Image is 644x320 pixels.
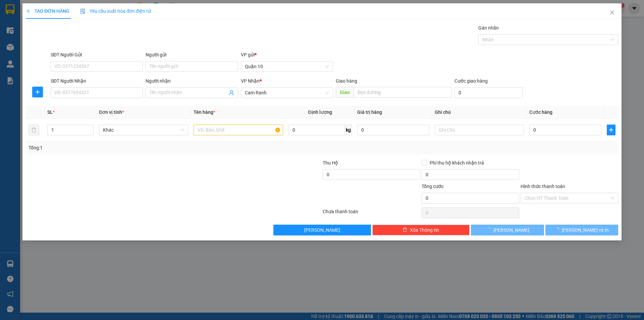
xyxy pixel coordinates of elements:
span: user-add [229,90,234,95]
input: 0 [357,125,429,135]
th: Ghi chú [432,106,527,119]
div: Tổng: 1 [29,144,249,151]
button: [PERSON_NAME] [273,225,371,235]
img: icon [80,9,86,14]
button: [PERSON_NAME] [471,225,544,235]
span: Xóa Thông tin [410,226,439,234]
button: deleteXóa Thông tin [372,225,470,235]
span: [PERSON_NAME] [493,226,529,234]
span: [PERSON_NAME] [304,226,340,234]
span: Quận 10 [245,61,329,72]
div: Chưa thanh toán [322,208,421,220]
button: plus [32,87,43,97]
button: delete [29,125,39,135]
label: Gán nhãn [478,25,499,31]
span: Khác [103,125,184,135]
span: Thu Hộ [323,160,338,166]
span: SL [47,109,53,115]
button: Close [603,3,622,22]
span: VP Nhận [241,78,260,84]
div: Người gửi [146,51,238,58]
div: SĐT Người Gửi [51,51,143,58]
span: Tổng cước [422,184,444,189]
span: Giao [336,87,354,98]
span: plus [607,127,615,133]
div: VP gửi [241,51,333,58]
span: Đơn vị tính [99,109,124,115]
span: Cam Ranh [245,88,329,98]
span: loading [486,227,493,232]
span: Định lượng [308,109,332,115]
span: [PERSON_NAME] và In [562,226,609,234]
span: plus [26,9,31,13]
span: loading [554,227,562,232]
div: SĐT Người Nhận [51,77,143,85]
div: Người nhận [146,77,238,85]
input: Ghi Chú [435,125,524,135]
span: Yêu cầu xuất hóa đơn điện tử [80,8,151,14]
span: Giao hàng [336,78,357,84]
span: Giá trị hàng [357,109,382,115]
button: plus [607,125,615,135]
input: Dọc đường [354,87,452,98]
button: [PERSON_NAME] và In [545,225,618,235]
span: kg [345,125,352,135]
span: Cước hàng [529,109,552,115]
span: TẠO ĐƠN HÀNG [26,8,69,14]
span: close [609,10,615,15]
label: Cước giao hàng [454,78,488,84]
input: VD: Bàn, Ghế [194,125,283,135]
label: Hình thức thanh toán [521,184,565,189]
input: Cước giao hàng [454,87,523,98]
span: plus [33,89,43,95]
span: delete [402,227,407,233]
span: Phí thu hộ khách nhận trả [427,159,487,167]
span: Tên hàng [194,109,215,115]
